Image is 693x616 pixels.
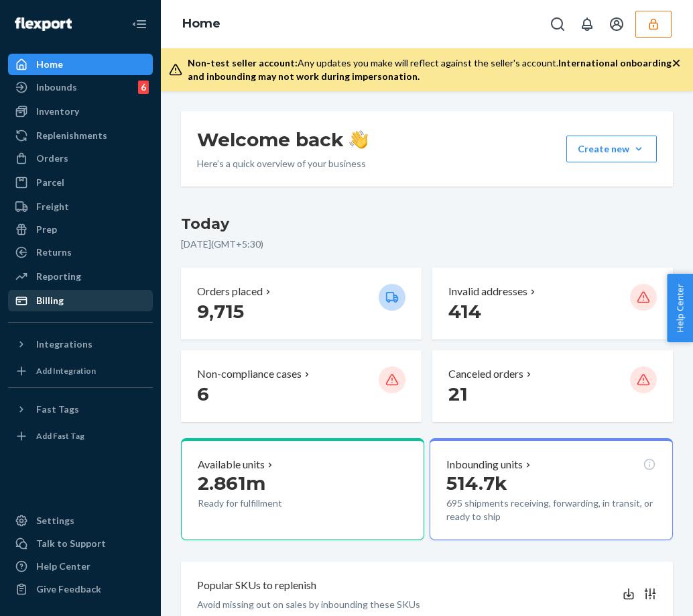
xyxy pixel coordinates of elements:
a: Inventory [8,101,153,122]
p: Available units [198,457,265,472]
button: Close Navigation [126,11,153,38]
img: hand-wave emoji [349,130,368,149]
a: Returns [8,242,153,263]
span: 2.861m [198,472,265,495]
button: Available units2.861mReady for fulfillment [181,438,424,540]
a: Prep [8,219,153,240]
button: Open notifications [574,11,601,38]
span: 6 [197,382,209,405]
span: 514.7k [446,472,507,495]
button: Canceled orders 21 [432,350,673,422]
a: Settings [8,510,153,531]
div: Integrations [36,338,92,351]
button: Open Search Box [544,11,571,38]
a: Inbounds6 [8,76,153,98]
a: Reporting [8,266,153,287]
div: Help Center [36,560,90,573]
a: Billing [8,290,153,311]
div: Freight [36,200,69,213]
button: Non-compliance cases 6 [181,350,422,422]
button: Orders placed 9,715 [181,268,422,340]
ol: breadcrumbs [172,5,231,44]
p: Inbounding units [446,457,523,472]
a: Home [182,16,220,31]
span: Non-test seller account: [188,57,298,68]
button: Integrations [8,333,153,355]
a: Orders [8,148,153,169]
div: Returns [36,246,72,259]
a: Home [8,54,153,75]
div: Inventory [36,105,79,118]
p: 695 shipments receiving, forwarding, in transit, or ready to ship [446,497,656,523]
p: Orders placed [197,284,263,299]
div: Inbounds [36,81,77,94]
h1: Welcome back [197,127,368,152]
div: Settings [36,514,74,527]
div: Reporting [36,270,81,283]
p: Here’s a quick overview of your business [197,157,368,170]
a: Talk to Support [8,533,153,554]
button: Invalid addresses 414 [432,268,673,340]
p: Invalid addresses [448,284,527,299]
h3: Today [181,213,673,235]
p: Canceled orders [448,366,523,382]
span: 414 [448,300,481,323]
span: 21 [448,382,468,405]
div: Billing [36,294,64,307]
span: 9,715 [197,300,244,323]
div: Talk to Support [36,537,106,550]
div: Home [36,58,63,71]
button: Open account menu [603,11,630,38]
a: Parcel [8,172,153,193]
a: Add Fast Tag [8,425,153,447]
a: Add Integration [8,360,153,382]
a: Freight [8,196,153,217]
p: Ready for fulfillment [198,497,345,510]
div: Add Integration [36,365,96,376]
div: Any updates you make will reflect against the seller's account. [188,56,672,83]
p: Non-compliance cases [197,366,302,382]
p: Avoid missing out on sales by inbounding these SKUs [197,598,420,611]
button: Help Center [667,274,693,342]
div: Give Feedback [36,582,101,596]
div: Fast Tags [36,403,79,416]
button: Fast Tags [8,399,153,420]
div: 6 [138,81,149,94]
div: Orders [36,152,68,165]
p: Popular SKUs to replenish [197,578,316,593]
button: Create new [566,136,657,162]
img: Flexport logo [15,17,72,31]
div: Prep [36,223,57,236]
button: Inbounding units514.7k695 shipments receiving, forwarding, in transit, or ready to ship [430,438,673,540]
div: Replenishments [36,129,107,142]
a: Help Center [8,556,153,577]
div: Add Fast Tag [36,430,84,442]
button: Give Feedback [8,578,153,600]
div: Parcel [36,176,64,189]
a: Replenishments [8,125,153,146]
p: [DATE] ( GMT+5:30 ) [181,238,673,251]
